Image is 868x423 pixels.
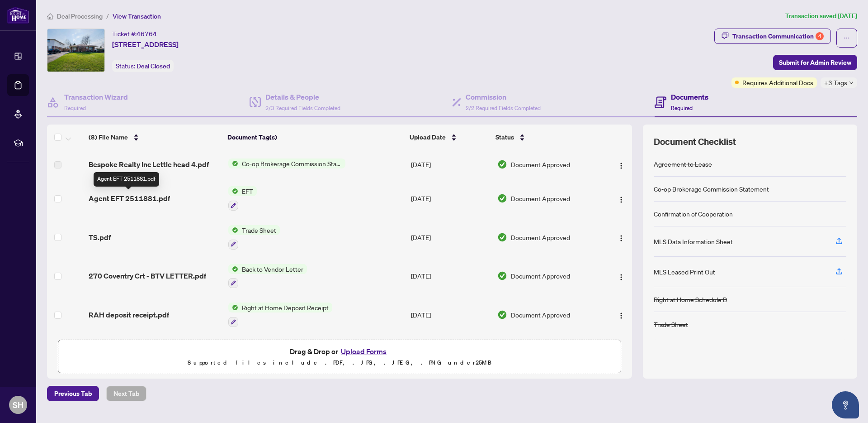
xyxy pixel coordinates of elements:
[7,7,29,24] img: logo
[47,13,53,19] span: home
[844,35,850,41] span: ellipsis
[85,125,224,150] th: (8) File Name
[137,62,170,70] span: Deal Closed
[497,232,507,242] img: Document Status
[94,172,159,187] div: Agent EFT 2511881.pdf
[89,193,170,204] span: Agent EFT 2511881.pdf
[112,60,174,72] div: Status:
[654,319,688,329] div: Trade Sheet
[406,125,492,150] th: Upload Date
[495,132,514,142] span: Status
[64,105,86,111] span: Required
[654,135,736,148] span: Document Checklist
[89,132,128,142] span: (8) File Name
[113,12,161,20] span: View Transaction
[228,186,257,211] button: Status IconEFT
[832,391,859,418] button: Open asap
[466,91,541,102] h4: Commission
[511,310,570,320] span: Document Approved
[407,334,494,363] td: [DATE]
[112,29,157,39] div: Ticket #:
[511,193,570,203] span: Document Approved
[228,159,345,168] button: Status IconCo-op Brokerage Commission Statement
[742,77,813,87] span: Requires Additional Docs
[290,346,389,357] span: Drag & Drop or
[497,159,507,169] img: Document Status
[106,11,109,21] li: /
[224,125,406,150] th: Document Tag(s)
[57,12,103,20] span: Deal Processing
[228,303,238,312] img: Status Icon
[497,310,507,320] img: Document Status
[785,11,857,21] article: Transaction saved [DATE]
[238,186,257,196] span: EFT
[54,386,92,401] span: Previous Tab
[497,271,507,281] img: Document Status
[618,235,625,242] img: Logo
[614,230,628,245] button: Logo
[497,193,507,203] img: Document Status
[407,257,494,296] td: [DATE]
[654,209,733,219] div: Confirmation of Cooperation
[614,191,628,206] button: Logo
[112,39,179,50] span: [STREET_ADDRESS]
[671,105,693,111] span: Required
[824,77,847,88] span: +3 Tags
[228,159,238,168] img: Status Icon
[238,303,332,312] span: Right at Home Deposit Receipt
[614,308,628,322] button: Logo
[407,179,494,218] td: [DATE]
[265,105,340,111] span: 2/3 Required Fields Completed
[654,267,715,277] div: MLS Leased Print Out
[228,186,238,196] img: Status Icon
[228,264,307,288] button: Status IconBack to Vendor Letter
[816,32,824,40] div: 4
[849,81,854,85] span: down
[238,159,345,168] span: Co-op Brokerage Commission Statement
[265,91,340,102] h4: Details & People
[407,295,494,334] td: [DATE]
[228,264,238,274] img: Status Icon
[654,159,712,169] div: Agreement to Lease
[407,150,494,179] td: [DATE]
[407,218,494,257] td: [DATE]
[511,271,570,281] span: Document Approved
[714,29,831,44] button: Transaction Communication4
[618,196,625,203] img: Logo
[492,125,599,150] th: Status
[47,29,104,72] img: IMG-E12142228_1.jpg
[228,225,238,235] img: Status Icon
[106,386,146,401] button: Next Tab
[671,91,708,102] h4: Documents
[732,29,824,43] div: Transaction Communication
[47,386,99,401] button: Previous Tab
[614,269,628,283] button: Logo
[773,55,857,70] button: Submit for Admin Review
[238,225,280,235] span: Trade Sheet
[654,236,733,246] div: MLS Data Information Sheet
[618,312,625,319] img: Logo
[89,232,111,243] span: TS.pdf
[228,303,332,327] button: Status IconRight at Home Deposit Receipt
[89,159,209,170] span: Bespoke Realty Inc Lettle head 4.pdf
[511,232,570,242] span: Document Approved
[618,274,625,281] img: Logo
[64,91,128,102] h4: Transaction Wizard
[238,264,307,274] span: Back to Vendor Letter
[654,184,769,194] div: Co-op Brokerage Commission Statement
[228,225,280,250] button: Status IconTrade Sheet
[338,346,389,357] button: Upload Forms
[779,55,851,70] span: Submit for Admin Review
[511,159,570,169] span: Document Approved
[466,105,541,111] span: 2/2 Required Fields Completed
[654,294,727,304] div: Right at Home Schedule B
[13,399,24,411] span: SH
[89,270,206,281] span: 270 Coventry Crt - BTV LETTER.pdf
[64,357,615,368] p: Supported files include .PDF, .JPG, .JPEG, .PNG under 25 MB
[618,162,625,169] img: Logo
[58,340,621,374] span: Drag & Drop orUpload FormsSupported files include .PDF, .JPG, .JPEG, .PNG under25MB
[89,309,169,320] span: RAH deposit receipt.pdf
[614,157,628,172] button: Logo
[137,30,157,38] span: 46764
[410,132,446,142] span: Upload Date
